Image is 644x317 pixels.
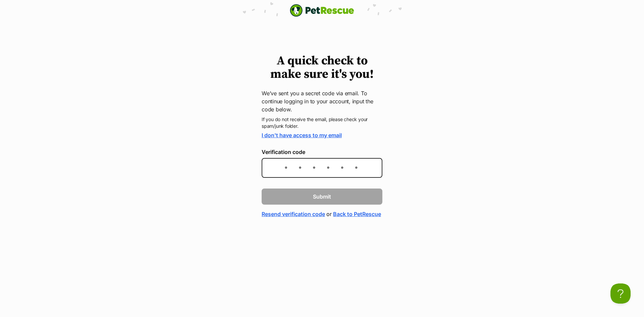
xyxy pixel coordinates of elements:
[262,158,382,178] input: Enter the 6-digit verification code sent to your device
[313,193,331,201] span: Submit
[262,132,342,139] a: I don't have access to my email
[262,210,325,218] a: Resend verification code
[262,116,382,129] p: If you do not receive the email, please check your spam/junk folder.
[333,210,381,218] a: Back to PetRescue
[326,210,332,218] span: or
[262,189,382,205] button: Submit
[610,283,631,304] iframe: Help Scout Beacon - Open
[290,4,354,17] a: PetRescue
[290,4,354,17] img: logo-e224e6f780fb5917bec1dbf3a21bbac754714ae5b6737aabdf751b685950b380.svg
[262,149,382,155] label: Verification code
[262,54,382,81] h1: A quick check to make sure it's you!
[262,89,382,113] p: We’ve sent you a secret code via email. To continue logging in to your account, input the code be...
